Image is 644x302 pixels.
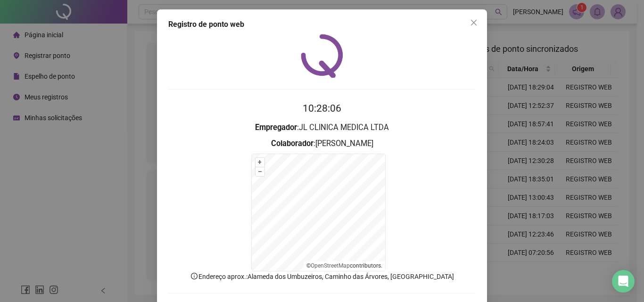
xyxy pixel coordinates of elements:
[612,270,635,293] div: Open Intercom Messenger
[190,272,198,280] span: info-circle
[168,271,476,282] p: Endereço aprox. : Alameda dos Umbuzeiros, Caminho das Árvores, [GEOGRAPHIC_DATA]
[466,15,481,30] button: Close
[303,103,341,114] time: 10:28:06
[168,138,476,150] h3: : [PERSON_NAME]
[306,262,382,269] li: © contributors.
[311,262,350,269] a: OpenStreetMap
[271,139,314,148] strong: Colaborador
[470,19,478,26] span: close
[255,123,297,132] strong: Empregador
[168,19,476,30] div: Registro de ponto web
[301,34,343,78] img: QRPoint
[168,122,476,134] h3: : JL CLINICA MEDICA LTDA
[256,158,264,167] button: +
[256,167,264,176] button: –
